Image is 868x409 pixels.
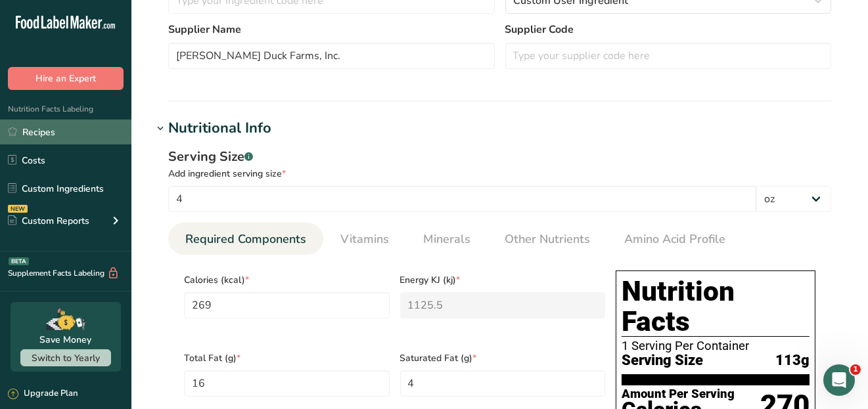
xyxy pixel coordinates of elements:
[184,351,390,365] span: Total Fat (g)
[505,230,590,248] span: Other Nutrients
[168,186,756,212] input: Type your serving size here
[184,273,390,287] span: Calories (kcal)
[622,388,735,400] div: Amount Per Serving
[40,333,92,347] div: Save Money
[8,205,28,213] div: NEW
[9,257,29,265] div: BETA
[8,387,78,400] div: Upgrade Plan
[423,230,470,248] span: Minerals
[622,339,810,353] div: 1 Serving Per Container
[340,230,389,248] span: Vitamins
[20,349,111,366] button: Switch to Yearly
[32,352,100,364] span: Switch to Yearly
[400,351,606,365] span: Saturated Fat (g)
[8,67,124,90] button: Hire an Expert
[850,364,861,375] span: 1
[168,147,831,167] div: Serving Size
[185,230,306,248] span: Required Components
[168,118,271,139] div: Nutritional Info
[8,214,89,228] div: Custom Reports
[622,353,703,369] span: Serving Size
[505,43,832,69] input: Type your supplier code here
[168,43,495,69] input: Type your supplier name here
[505,22,832,37] label: Supplier Code
[168,167,831,181] div: Add ingredient serving size
[624,230,725,248] span: Amino Acid Profile
[775,353,810,369] span: 113g
[622,276,810,337] h1: Nutrition Facts
[168,22,495,37] label: Supplier Name
[823,364,855,396] iframe: Intercom live chat
[400,273,606,287] span: Energy KJ (kj)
